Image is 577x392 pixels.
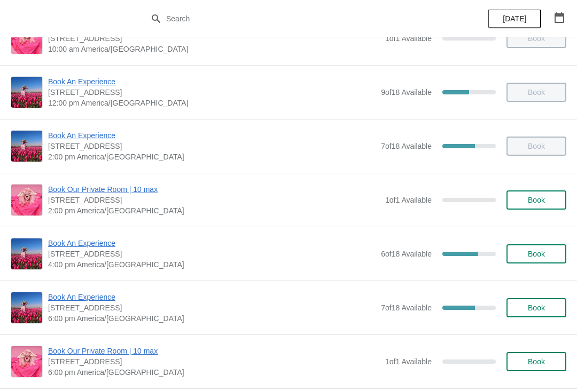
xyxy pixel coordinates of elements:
[506,298,566,317] button: Book
[48,205,380,216] span: 2:00 pm America/[GEOGRAPHIC_DATA]
[48,33,380,44] span: [STREET_ADDRESS]
[385,34,432,43] span: 1 of 1 Available
[48,44,380,54] span: 10:00 am America/[GEOGRAPHIC_DATA]
[381,303,432,312] span: 7 of 18 Available
[528,357,545,366] span: Book
[381,88,432,97] span: 9 of 18 Available
[48,76,376,87] span: Book An Experience
[48,367,380,378] span: 6:00 pm America/[GEOGRAPHIC_DATA]
[528,196,545,204] span: Book
[11,77,42,108] img: Book An Experience | 1815 North Milwaukee Avenue, Chicago, IL, USA | 12:00 pm America/Chicago
[48,292,376,302] span: Book An Experience
[48,346,380,356] span: Book Our Private Room | 10 max
[11,238,42,269] img: Book An Experience | 1815 North Milwaukee Avenue, Chicago, IL, USA | 4:00 pm America/Chicago
[381,250,432,258] span: 6 of 18 Available
[48,356,380,367] span: [STREET_ADDRESS]
[48,249,376,259] span: [STREET_ADDRESS]
[381,142,432,150] span: 7 of 18 Available
[48,141,376,151] span: [STREET_ADDRESS]
[528,250,545,258] span: Book
[48,195,380,205] span: [STREET_ADDRESS]
[506,190,566,210] button: Book
[506,244,566,263] button: Book
[48,130,376,141] span: Book An Experience
[503,14,526,23] span: [DATE]
[48,259,376,270] span: 4:00 pm America/[GEOGRAPHIC_DATA]
[11,131,42,162] img: Book An Experience | 1815 North Milwaukee Avenue, Chicago, IL, USA | 2:00 pm America/Chicago
[48,87,376,98] span: [STREET_ADDRESS]
[48,238,376,249] span: Book An Experience
[11,185,42,215] img: Book Our Private Room | 10 max | 1815 N. Milwaukee Ave., Chicago, IL 60647 | 2:00 pm America/Chicago
[385,196,432,204] span: 1 of 1 Available
[48,184,380,195] span: Book Our Private Room | 10 max
[11,346,42,377] img: Book Our Private Room | 10 max | 1815 N. Milwaukee Ave., Chicago, IL 60647 | 6:00 pm America/Chicago
[48,313,376,324] span: 6:00 pm America/[GEOGRAPHIC_DATA]
[166,9,433,28] input: Search
[11,23,42,54] img: Book Our Private Room | 10 max | 1815 N. Milwaukee Ave., Chicago, IL 60647 | 10:00 am America/Chi...
[48,302,376,313] span: [STREET_ADDRESS]
[528,303,545,312] span: Book
[11,292,42,323] img: Book An Experience | 1815 North Milwaukee Avenue, Chicago, IL, USA | 6:00 pm America/Chicago
[48,151,376,162] span: 2:00 pm America/[GEOGRAPHIC_DATA]
[488,9,541,28] button: [DATE]
[506,352,566,371] button: Book
[385,357,432,366] span: 1 of 1 Available
[48,98,376,108] span: 12:00 pm America/[GEOGRAPHIC_DATA]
